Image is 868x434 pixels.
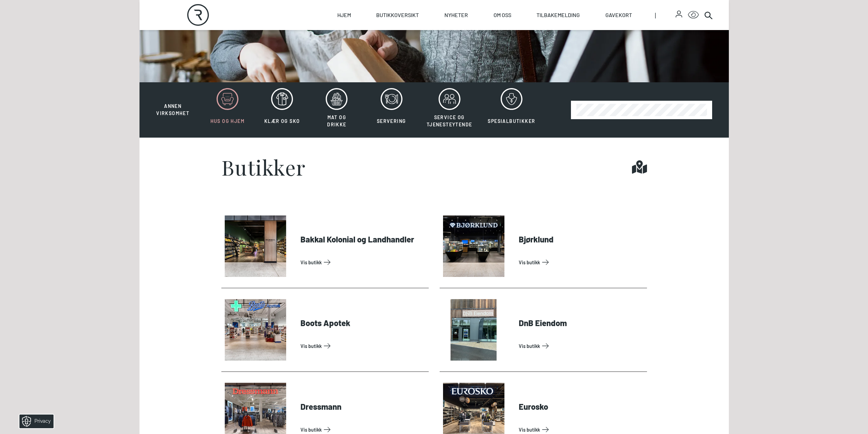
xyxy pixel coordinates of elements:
[519,257,644,268] a: Vis Butikk: Bjørklund
[488,118,535,124] span: Spesialbutikker
[519,340,644,351] a: Vis Butikk: DnB Eiendom
[365,88,418,132] button: Servering
[201,88,254,132] button: Hus og hjem
[300,340,426,351] a: Vis Butikk: Boots Apotek
[310,88,363,132] button: Mat og drikke
[427,114,472,127] span: Service og tjenesteytende
[210,118,245,124] span: Hus og hjem
[377,118,406,124] span: Servering
[221,157,306,177] h1: Butikker
[264,118,300,124] span: Klær og sko
[688,10,699,20] button: Open Accessibility Menu
[420,88,480,132] button: Service og tjenesteytende
[7,412,62,431] iframe: Manage Preferences
[327,114,346,127] span: Mat og drikke
[255,88,309,132] button: Klær og sko
[146,88,200,117] button: Annen virksomhet
[300,257,426,268] a: Vis Butikk: Bakkal Kolonial og Landhandler
[481,88,542,132] button: Spesialbutikker
[156,103,189,116] span: Annen virksomhet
